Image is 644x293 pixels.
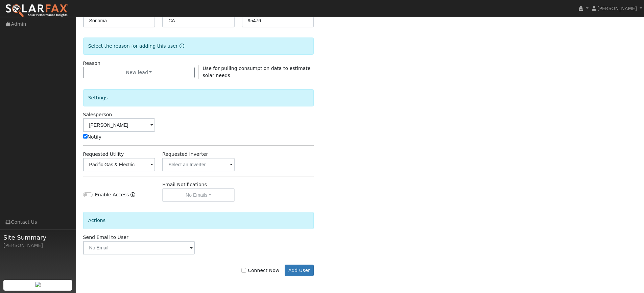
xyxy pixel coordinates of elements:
label: Connect Now [241,267,279,274]
span: Use for pulling consumption data to estimate solar needs [203,66,311,78]
span: [PERSON_NAME] [597,6,637,11]
a: Reason for new user [178,43,184,49]
div: Select the reason for adding this user [83,38,314,55]
input: No Email [83,241,195,254]
input: Notify [83,134,88,139]
label: Notify [83,133,102,141]
button: Add User [285,265,314,276]
input: Connect Now [241,268,246,273]
div: Settings [83,89,314,106]
img: SolarFax [5,4,69,18]
a: Enable Access [130,191,135,202]
input: Select a Utility [83,158,156,171]
button: New lead [83,67,195,78]
label: Reason [83,60,100,67]
label: Email Notifications [162,181,207,188]
div: Actions [83,212,314,229]
div: [PERSON_NAME] [3,242,72,249]
input: Select an Inverter [162,158,235,171]
input: Select a User [83,118,156,132]
label: Salesperson [83,111,112,118]
label: Send Email to User [83,234,128,241]
img: retrieve [35,282,41,287]
label: Enable Access [95,191,129,198]
label: Requested Inverter [162,151,208,158]
span: Site Summary [3,233,72,242]
label: Requested Utility [83,151,124,158]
